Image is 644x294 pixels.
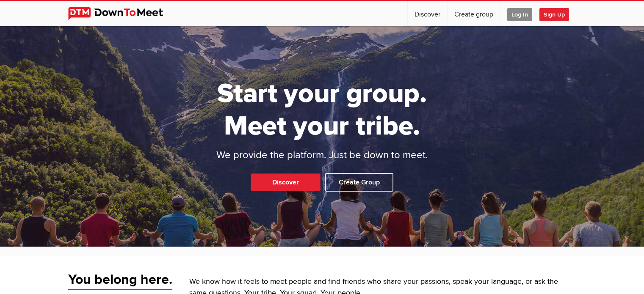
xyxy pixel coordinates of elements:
a: Log In [500,1,539,26]
a: Create group [448,1,500,26]
h1: Start your group. Meet your tribe. [185,77,460,143]
a: Discover [251,173,321,191]
a: Sign Up [539,1,576,26]
a: Create Group [325,173,393,192]
span: You belong here. [68,271,172,290]
span: Log In [507,8,532,21]
img: DownToMeet [68,7,176,20]
span: Sign Up [539,8,569,21]
a: Discover [408,1,447,26]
